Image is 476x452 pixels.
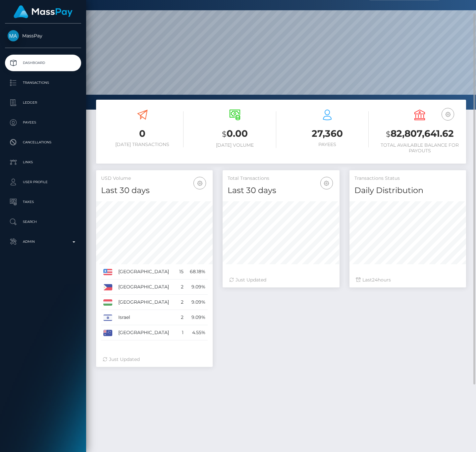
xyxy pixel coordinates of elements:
div: Last hours [356,276,459,283]
div: Just Updated [229,276,333,283]
h3: 27,360 [286,127,369,140]
h6: Total Available Balance for Payouts [379,142,461,154]
img: HU.png [103,299,112,305]
span: 24 [372,277,378,283]
p: Payees [8,118,79,127]
p: Dashboard [8,58,79,68]
h4: Daily Distribution [354,185,461,196]
a: Payees [5,114,81,131]
h3: 0.00 [193,127,276,141]
h4: Last 30 days [228,185,334,196]
p: User Profile [8,177,79,187]
img: MassPay [8,30,19,41]
a: User Profile [5,174,81,190]
td: 2 [176,279,185,295]
a: Ledger [5,94,81,111]
a: Search [5,214,81,230]
small: $ [222,129,227,139]
p: Transactions [8,78,79,88]
td: 9.09% [186,310,208,325]
a: Transactions [5,75,81,91]
h4: Last 30 days [101,185,208,196]
h6: Payees [286,142,369,147]
td: 9.09% [186,279,208,295]
div: Just Updated [103,356,206,363]
td: 9.09% [186,295,208,310]
a: Admin [5,233,81,250]
small: $ [386,129,391,139]
td: [GEOGRAPHIC_DATA] [116,279,176,295]
td: 2 [176,310,185,325]
td: [GEOGRAPHIC_DATA] [116,295,176,310]
td: 1 [176,325,185,340]
a: Taxes [5,194,81,210]
span: MassPay [5,33,81,39]
a: Cancellations [5,134,81,151]
p: Links [8,157,79,167]
h6: [DATE] Transactions [101,142,184,147]
img: MassPay Logo [14,5,73,18]
img: PH.png [103,284,112,290]
td: [GEOGRAPHIC_DATA] [116,264,176,279]
td: 4.55% [186,325,208,340]
a: Links [5,154,81,171]
a: Dashboard [5,55,81,71]
td: Israel [116,310,176,325]
img: IL.png [103,315,112,321]
p: Ledger [8,98,79,108]
h5: Transactions Status [354,175,461,182]
td: 15 [176,264,185,279]
td: 68.18% [186,264,208,279]
h5: USD Volume [101,175,208,182]
p: Search [8,217,79,227]
p: Taxes [8,197,79,207]
td: [GEOGRAPHIC_DATA] [116,325,176,340]
p: Cancellations [8,137,79,147]
img: US.png [103,269,112,275]
h5: Total Transactions [228,175,334,182]
h3: 82,807,641.62 [379,127,461,141]
td: 2 [176,295,185,310]
p: Admin [8,237,79,247]
img: AU.png [103,330,112,336]
h3: 0 [101,127,184,140]
h6: [DATE] Volume [193,142,276,148]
